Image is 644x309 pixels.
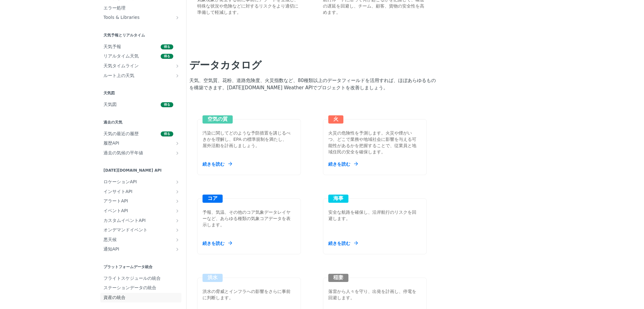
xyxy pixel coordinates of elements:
[100,177,181,187] a: ロケーションAPILocations APIのサブページを表示
[175,237,180,242] button: 悪天候イベントのサブページを表示
[175,208,180,213] button: イベントAPIのサブページを表示
[333,195,343,201] font: 海事
[103,5,125,10] font: エラー処理
[103,208,128,213] font: イベントAPI
[328,289,416,300] font: 落雷から人々を守り、出発を計画し、停電を回避します。
[103,53,139,58] font: リアルタイム天気
[100,274,181,283] a: フライトスケジュールの統合
[103,198,128,203] font: アラートAPI
[175,141,180,146] button: Historical APIのサブページを表示
[100,100,181,109] a: 天気図得る
[100,42,181,52] a: 天気予報得る
[100,225,181,235] a: オンデマンドイベントオンデマンドイベントのサブページを表示
[103,179,137,184] font: ロケーションAPI
[100,71,181,80] a: ルート上の天気ルート上の天気のサブページを表示
[100,196,181,206] a: アラートAPIアラートAPIのサブページを表示
[175,63,180,69] button: 天気タイムラインのサブページを表示
[100,187,181,196] a: インサイトAPIInsights APIのサブページを表示
[100,206,181,216] a: イベントAPIイベントAPIのサブページを表示
[103,63,139,68] font: 天気タイムライン
[103,33,145,37] font: 天気予報とリアルタイム
[208,195,218,201] font: コア
[103,14,173,21] span: Tools & Libraries
[103,218,146,223] font: カスタムイベントAPI
[203,241,225,246] font: 続きを読む
[103,120,122,124] font: 過去の天気
[328,162,350,167] font: 続きを読む
[203,210,291,227] font: 予報、気温、その他のコア気象データレイヤーなど、あらゆる種類の気象コアデータを表示します。
[100,52,181,61] a: リアルタイム天気得る
[164,45,170,48] font: 得る
[320,175,429,254] a: 海事 安全な航路を確保し、沿岸航行のリスクを回避します。 続きを読む
[100,13,181,22] a: Tools & LibrariesShow subpages for Tools & Libraries
[328,210,416,221] font: 安全な航路を確保し、沿岸航行のリスクを回避します。
[164,103,170,106] font: 得る
[175,218,180,223] button: カスタムイベントAPIのサブページを表示
[100,283,181,293] a: ステーションデータの統合
[100,129,181,139] a: 天気の最近の履歴得る
[164,54,170,58] font: 得る
[103,237,117,242] font: 悪天候
[103,189,132,194] font: インサイトAPI
[195,175,303,254] a: コア 予報、気温、その他のコア気象データレイヤーなど、あらゆる種類の気象コアデータを表示します。 続きを読む
[100,216,181,225] a: カスタムイベントAPIカスタムイベントAPIのサブページを表示
[103,168,162,173] font: [DATE][DOMAIN_NAME] API
[175,247,180,252] button: 通知APIのサブページを表示
[195,96,303,175] a: 空気の質 汚染に関してどのような予防措置を講じるべきかを理解し、EPA の標準規制を満たし、屋外活動を計画しましょう。 続きを読む
[103,276,161,281] font: フライトスケジュールの統合
[103,295,125,300] font: 資産の統合
[175,199,180,204] button: アラートAPIのサブページを表示
[208,274,218,280] font: 洪水
[333,116,338,122] font: 火
[103,73,134,78] font: ルート上の天気
[103,141,119,146] font: 履歴API
[175,151,180,156] button: 過去の気候標準値のサブページを表示
[103,285,156,290] font: ステーションデータの統合
[203,162,225,167] font: 続きを読む
[189,78,436,91] font: 天気、空気質、花粉、道路危険度、火災指数など、80種類以上のデータフィールドを活用すれば、ほぼあらゆるものを構築できます。[DATE][DOMAIN_NAME] Weather APIでプロジェ...
[103,91,115,95] font: 天気図
[100,293,181,302] a: 資産の統合
[208,116,228,122] font: 空気の質
[175,228,180,233] button: オンデマンドイベントのサブページを表示
[100,3,181,13] a: エラー処理
[175,73,180,78] button: ルート上の天気のサブページを表示
[103,102,117,107] font: 天気図
[103,131,139,136] font: 天気の最近の履歴
[175,189,180,194] button: Insights APIのサブページを表示
[103,150,143,155] font: 過去の気候の平年値
[328,130,416,154] font: 火災の危険性を予測します。火災や煙がいつ、どこで業務や地域社会に影響を与える可能性があるかを把握することで、従業員と地域住民の安全を確保します。
[333,274,343,280] font: 稲妻
[175,179,180,185] button: Locations APIのサブページを表示
[103,265,153,269] font: プラットフォームデータ統合
[189,59,262,71] font: データカタログ
[203,289,291,300] font: 洪水の脅威とインフラへの影響をさらに事前に判断します。
[100,245,181,254] a: 通知API通知APIのサブページを表示
[203,130,291,148] font: 汚染に関してどのような予防措置を講じるべきかを理解し、EPA の標準規制を満たし、屋外活動を計画しましょう。
[103,227,147,232] font: オンデマンドイベント
[103,44,121,49] font: 天気予報
[100,148,181,158] a: 過去の気候の平年値過去の気候標準値のサブページを表示
[164,132,170,135] font: 得る
[100,139,181,148] a: 履歴APIHistorical APIのサブページを表示
[328,241,350,246] font: 続きを読む
[103,246,119,251] font: 通知API
[320,96,429,175] a: 火 火災の危険性を予測します。火災や煙がいつ、どこで業務や地域社会に影響を与える可能性があるかを把握することで、従業員と地域住民の安全を確保します。 続きを読む
[100,61,181,71] a: 天気タイムライン天気タイムラインのサブページを表示
[100,235,181,245] a: 悪天候悪天候イベントのサブページを表示
[175,15,180,20] button: Show subpages for Tools & Libraries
